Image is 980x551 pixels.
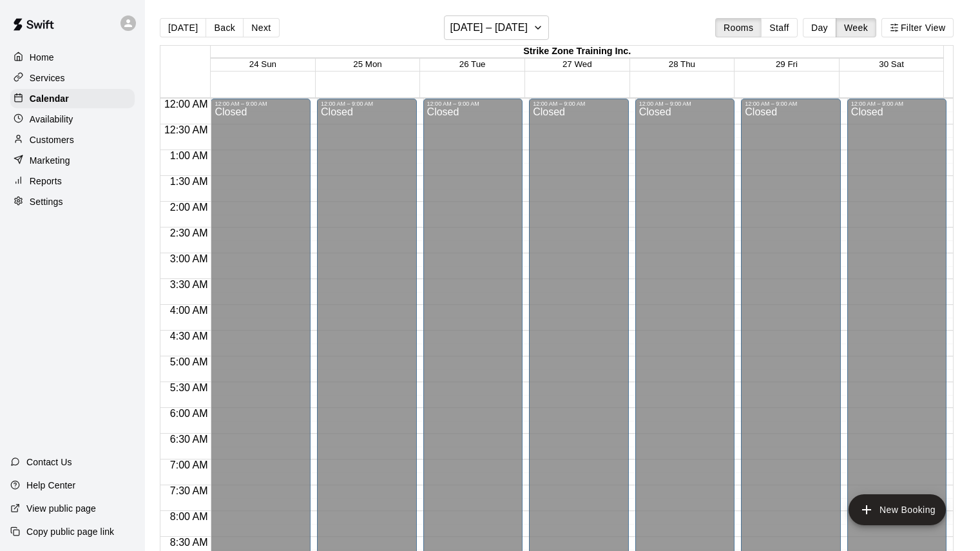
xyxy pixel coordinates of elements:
span: 4:30 AM [167,331,211,342]
button: 27 Wed [562,59,592,69]
p: Help Center [26,479,75,492]
div: 12:00 AM – 9:00 AM [533,101,625,107]
h6: [DATE] – [DATE] [450,19,528,37]
p: Customers [30,133,74,146]
span: 5:00 AM [167,356,211,367]
span: 12:00 AM [161,99,211,110]
button: Filter View [881,18,954,37]
div: 12:00 AM – 9:00 AM [321,101,413,107]
button: Staff [761,18,798,37]
a: Marketing [10,151,135,170]
span: 12:30 AM [161,124,211,135]
span: 8:00 AM [167,511,211,522]
a: Calendar [10,89,135,108]
button: Day [803,18,836,37]
span: 6:30 AM [167,434,211,445]
p: Copy public page link [26,525,114,538]
a: Services [10,68,135,88]
p: Contact Us [26,456,72,469]
button: 26 Tue [459,59,486,69]
a: Settings [10,192,135,211]
button: 28 Thu [669,59,695,69]
button: 24 Sun [249,59,276,69]
div: 12:00 AM – 9:00 AM [639,101,731,107]
span: 7:00 AM [167,459,211,470]
div: 12:00 AM – 9:00 AM [215,101,307,107]
span: 2:30 AM [167,227,211,238]
button: Rooms [715,18,762,37]
p: Reports [30,175,62,188]
div: 12:00 AM – 9:00 AM [851,101,943,107]
span: 7:30 AM [167,485,211,496]
span: 5:30 AM [167,382,211,393]
div: Strike Zone Training Inc. [211,46,943,58]
span: 4:00 AM [167,305,211,316]
button: [DATE] [160,18,206,37]
a: Home [10,48,135,67]
span: 1:00 AM [167,150,211,161]
a: Reports [10,171,135,191]
span: 2:00 AM [167,202,211,213]
button: 30 Sat [879,59,904,69]
p: Calendar [30,92,69,105]
a: Availability [10,110,135,129]
div: 12:00 AM – 9:00 AM [745,101,837,107]
span: 3:30 AM [167,279,211,290]
button: Week [836,18,876,37]
span: 6:00 AM [167,408,211,419]
button: [DATE] – [DATE] [444,15,549,40]
button: 25 Mon [353,59,381,69]
button: add [849,494,946,525]
a: Customers [10,130,135,150]
button: Back [206,18,244,37]
button: 29 Fri [776,59,798,69]
p: Home [30,51,54,64]
p: Marketing [30,154,70,167]
div: 12:00 AM – 9:00 AM [427,101,519,107]
p: Settings [30,195,63,208]
p: Services [30,72,65,84]
span: 3:00 AM [167,253,211,264]
span: 1:30 AM [167,176,211,187]
p: View public page [26,502,96,515]
button: Next [243,18,279,37]
p: Availability [30,113,73,126]
span: 8:30 AM [167,537,211,548]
